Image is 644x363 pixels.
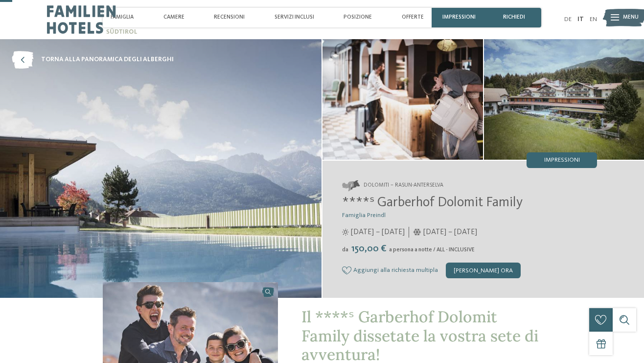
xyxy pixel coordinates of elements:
div: [PERSON_NAME] ora [446,263,521,278]
span: ****ˢ Garberhof Dolomit Family [342,196,523,210]
span: Impressioni [544,157,580,164]
span: Aggiungi alla richiesta multipla [353,267,438,274]
a: DE [564,16,572,23]
a: EN [590,16,597,23]
span: da [342,247,348,253]
span: [DATE] – [DATE] [351,227,405,238]
span: Famiglia Preindl [342,212,386,218]
span: a persona a notte / ALL - INCLUSIVE [389,247,475,253]
span: Menu [623,14,639,22]
span: Dolomiti – Rasun-Anterselva [364,182,443,190]
i: Orari d'apertura estate [342,229,349,236]
i: Orari d'apertura inverno [413,229,421,236]
span: [DATE] – [DATE] [423,227,477,238]
a: IT [577,16,584,23]
span: torna alla panoramica degli alberghi [41,55,174,64]
a: torna alla panoramica degli alberghi [12,51,174,69]
span: 150,00 € [349,244,388,254]
img: Il family hotel ad Anterselva: un paradiso naturale [322,39,483,160]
